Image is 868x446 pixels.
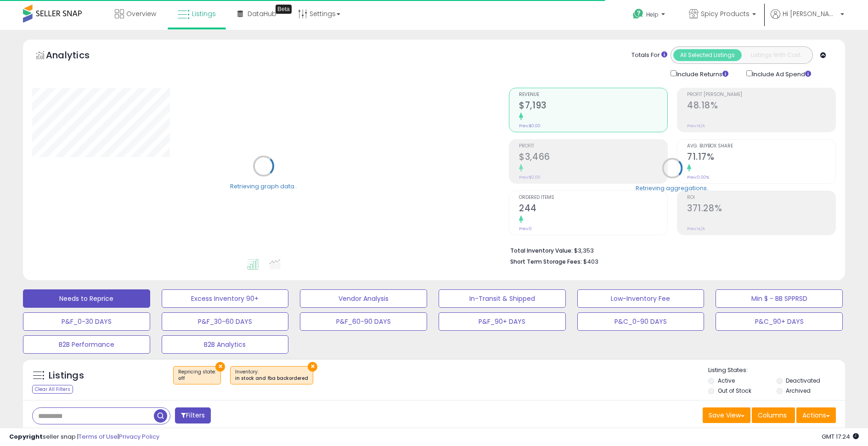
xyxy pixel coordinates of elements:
div: seller snap | | [9,433,159,441]
span: Help [646,11,659,18]
button: × [308,362,317,372]
button: Columns [752,407,795,423]
button: Low-Inventory Fee [577,289,705,308]
button: Listings With Cost [741,49,810,61]
a: Privacy Policy [119,432,159,441]
strong: Copyright [9,432,43,441]
div: off [178,375,216,382]
div: Include Ad Spend [739,68,826,79]
span: Columns [758,411,787,420]
button: P&F_0-30 DAYS [23,312,150,331]
span: Inventory : [235,368,308,382]
span: Hi [PERSON_NAME] [783,9,838,18]
a: Hi [PERSON_NAME] [771,9,844,30]
button: P&C_90+ DAYS [716,312,843,331]
i: Get Help [632,8,644,20]
button: Needs to Reprice [23,289,150,308]
button: Filters [175,407,211,423]
button: B2B Performance [23,335,150,354]
button: P&F_90+ DAYS [439,312,566,331]
div: Totals For [631,51,667,60]
label: Deactivated [786,377,820,384]
button: All Selected Listings [673,49,742,61]
span: Repricing state : [178,368,216,382]
div: Clear All Filters [32,385,73,394]
p: Listing States: [708,366,845,375]
button: P&C_0-90 DAYS [577,312,705,331]
button: Excess Inventory 90+ [162,289,289,308]
label: Archived [786,387,811,395]
label: Active [718,377,735,384]
div: Tooltip anchor [276,5,292,14]
button: P&F_30-60 DAYS [162,312,289,331]
a: Terms of Use [79,432,118,441]
h5: Analytics [46,49,107,64]
a: Help [626,1,674,30]
div: in stock and fba backordered [235,375,308,382]
span: Overview [126,9,156,18]
button: B2B Analytics [162,335,289,354]
label: Out of Stock [718,387,751,395]
span: 2025-10-9 17:24 GMT [822,432,859,441]
h5: Listings [49,369,84,382]
span: Spicy Products [701,9,750,18]
button: Vendor Analysis [300,289,427,308]
div: Retrieving aggregations.. [636,184,710,192]
span: Listings [192,9,216,18]
div: Include Returns [664,68,739,79]
button: Save View [703,407,750,423]
button: P&F_60-90 DAYS [300,312,427,331]
button: Min $ - BB SPPRSD [716,289,843,308]
button: In-Transit & Shipped [439,289,566,308]
button: Actions [796,407,836,423]
div: Retrieving graph data.. [230,182,297,190]
button: × [215,362,225,372]
span: DataHub [248,9,276,18]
